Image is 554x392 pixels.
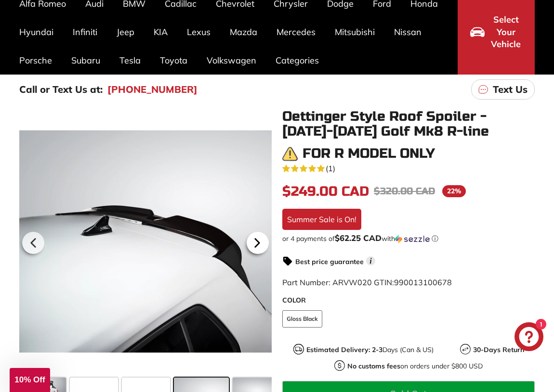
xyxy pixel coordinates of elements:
[14,375,45,384] span: 10% Off
[282,146,298,162] img: warning.png
[282,278,452,287] span: Part Number: ARVW020 GTIN:
[10,46,62,75] a: Porsche
[282,162,535,174] a: 5.0 rating (1 votes)
[10,368,50,392] div: 10% Off
[177,18,220,46] a: Lexus
[282,209,361,230] div: Summer Sale is On!
[326,163,335,174] span: (1)
[63,18,107,46] a: Infiniti
[107,18,144,46] a: Jeep
[150,46,197,75] a: Toyota
[197,46,266,75] a: Volkswagen
[374,185,435,197] span: $320.00 CAD
[62,46,110,75] a: Subaru
[306,345,383,354] strong: Estimated Delivery: 2-3
[512,322,546,354] inbox-online-store-chat: Shopify online store chat
[267,18,325,46] a: Mercedes
[303,146,435,161] h3: For R model only
[10,18,63,46] a: Hyundai
[384,18,431,46] a: Nissan
[266,46,329,75] a: Categories
[489,13,522,51] span: Select Your Vehicle
[394,278,452,287] span: 990013100678
[110,46,150,75] a: Tesla
[493,82,528,97] p: Text Us
[107,82,198,97] a: [PHONE_NUMBER]
[347,362,400,370] strong: No customs fees
[442,185,466,197] span: 22%
[306,345,434,355] p: Days (Can & US)
[335,233,382,243] span: $62.25 CAD
[19,82,103,97] p: Call or Text Us at:
[347,361,483,371] p: on orders under $800 USD
[471,79,535,100] a: Text Us
[282,234,535,243] div: or 4 payments of with
[282,234,535,243] div: or 4 payments of$62.25 CADwithSezzle Click to learn more about Sezzle
[473,345,524,354] strong: 30-Days Return
[366,256,375,266] span: i
[144,18,177,46] a: KIA
[282,109,535,139] h1: Oettinger Style Roof Spoiler - [DATE]-[DATE] Golf Mk8 R-line
[395,235,430,243] img: Sezzle
[325,18,384,46] a: Mitsubishi
[282,183,369,200] span: $249.00 CAD
[282,295,535,305] label: COLOR
[220,18,267,46] a: Mazda
[295,257,364,266] strong: Best price guarantee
